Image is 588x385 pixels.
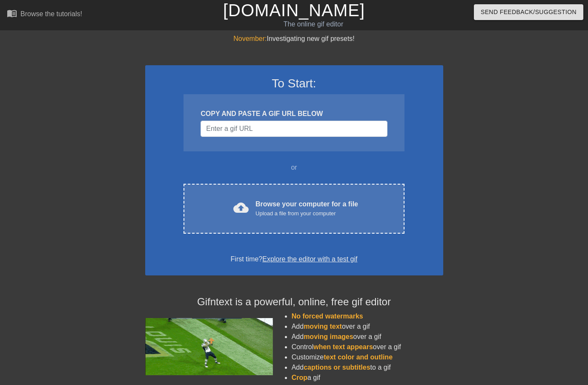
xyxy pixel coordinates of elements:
a: [DOMAIN_NAME] [223,1,365,20]
div: Upload a file from your computer [255,209,358,218]
h4: Gifntext is a powerful, online, free gif editor [145,296,443,308]
span: moving images [304,333,353,340]
div: or [167,162,421,173]
li: Customize [292,352,443,362]
span: Send Feedback/Suggestion [481,7,577,17]
span: when text appears [313,343,373,350]
div: Browse the tutorials! [20,10,82,17]
button: Send Feedback/Suggestion [474,4,583,20]
li: a gif [292,373,443,383]
div: Browse your computer for a file [255,199,358,218]
div: Investigating new gif presets! [145,34,443,44]
div: The online gif editor [200,19,426,29]
span: moving text [304,323,342,330]
span: text color and outline [324,353,393,361]
span: menu_book [7,8,17,18]
li: Add to a gif [292,362,443,373]
div: COPY AND PASTE A GIF URL BELOW [201,109,387,119]
li: Add over a gif [292,332,443,342]
li: Control over a gif [292,342,443,352]
img: football_small.gif [145,318,273,375]
a: Browse the tutorials! [7,8,82,21]
span: No forced watermarks [292,313,363,320]
li: Add over a gif [292,321,443,332]
span: captions or subtitles [304,364,370,371]
a: Explore the editor with a test gif [262,255,357,263]
div: First time? [156,254,432,264]
span: cloud_upload [233,200,249,215]
input: Username [201,121,387,137]
span: November: [233,35,267,42]
h3: To Start: [156,76,432,91]
span: Crop [292,374,307,381]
